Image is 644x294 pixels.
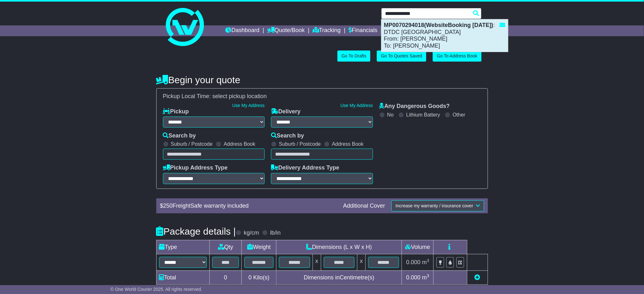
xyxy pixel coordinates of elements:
[209,240,242,254] td: Qty
[337,50,370,62] a: Go To Drafts
[156,271,209,284] td: Total
[387,112,394,118] label: No
[279,141,321,147] label: Suburb / Postcode
[453,112,465,118] label: Other
[276,240,402,254] td: Dimensions (L x W x H)
[156,226,236,237] h4: Package details |
[313,254,321,271] td: x
[156,75,488,85] h4: Begin your quote
[382,19,508,52] div: : DTDC [GEOGRAPHIC_DATA] From: [PERSON_NAME] To: [PERSON_NAME]
[163,108,189,115] label: Pickup
[226,25,260,36] a: Dashboard
[157,203,340,210] div: $ FreightSafe warranty included
[427,258,430,263] sup: 3
[163,132,196,139] label: Search by
[156,240,209,254] td: Type
[379,103,450,110] label: Any Dangerous Goods?
[163,164,228,171] label: Pickup Address Type
[163,203,173,209] span: 250
[406,259,421,265] span: 0.000
[267,25,305,36] a: Quote/Book
[244,230,259,237] label: kg/cm
[433,50,481,62] a: Go To Address Book
[422,259,430,265] span: m
[396,203,473,208] span: Increase my warranty / insurance cover
[213,93,267,99] span: select pickup location
[270,230,281,237] label: lb/in
[391,200,484,211] button: Increase my warranty / insurance cover
[271,132,304,139] label: Search by
[271,108,301,115] label: Delivery
[242,240,276,254] td: Weight
[313,25,341,36] a: Tracking
[349,25,377,36] a: Financials
[422,274,430,281] span: m
[340,203,388,210] div: Additional Cover
[271,164,339,171] label: Delivery Address Type
[341,103,373,108] a: Use My Address
[406,112,440,118] label: Lithium Battery
[111,287,202,292] span: © One World Courier 2025. All rights reserved.
[377,50,426,62] a: Go To Quotes Saved
[384,22,493,28] strong: MP0070294018(WebsiteBooking [DATE])
[209,271,242,284] td: 0
[357,254,366,271] td: x
[232,103,265,108] a: Use My Address
[171,141,213,147] label: Suburb / Postcode
[276,271,402,284] td: Dimensions in Centimetre(s)
[475,274,480,281] a: Add new item
[242,271,276,284] td: Kilo(s)
[160,93,485,100] div: Pickup Local Time:
[406,274,421,281] span: 0.000
[402,240,434,254] td: Volume
[427,273,430,278] sup: 3
[224,141,255,147] label: Address Book
[248,274,252,281] span: 0
[332,141,364,147] label: Address Book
